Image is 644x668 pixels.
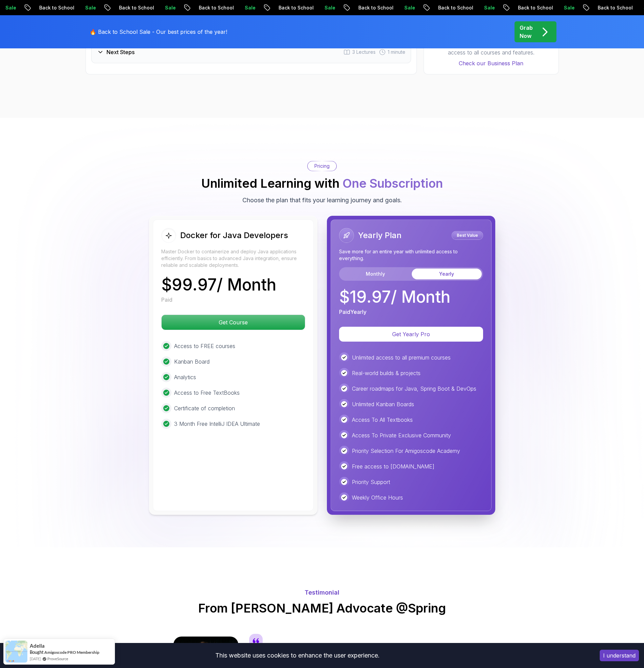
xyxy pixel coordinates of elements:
[106,48,135,56] h3: Next Steps
[339,331,483,338] a: Get Yearly Pro
[352,493,403,502] p: Weekly Office Hours
[352,462,434,470] p: Free access to [DOMAIN_NAME]
[161,277,276,293] p: $ 99.97 / Month
[174,342,235,350] p: Access to FREE courses
[91,41,411,63] button: Next Steps3 Lectures 1 minute
[352,447,460,455] p: Priority Selection For Amigoscode Academy
[352,369,421,377] p: Real-world builds & projects
[174,389,240,397] p: Access to Free TextBooks
[591,4,637,11] p: Back to School
[161,296,172,304] p: Paid
[431,40,552,56] p: With one subscription, give your entire team access to all courses and features.
[90,28,227,36] p: 🔥 Back to School Sale - Our best prices of the year!
[159,4,180,11] p: Sale
[5,641,27,663] img: provesource social proof notification image
[352,385,476,393] p: Career roadmaps for Java, Spring Boot & DevOps
[339,327,483,342] button: Get Yearly Pro
[520,24,533,40] p: Grab Now
[352,478,390,486] p: Priority Support
[113,4,159,11] p: Back to School
[511,4,557,11] p: Back to School
[161,248,305,269] p: Master Docker to containerize and deploy Java applications efficiently. From basics to advanced J...
[398,4,420,11] p: Sale
[173,601,471,615] h2: From [PERSON_NAME] Advocate @Spring
[238,4,260,11] p: Sale
[453,232,482,239] p: Best Value
[339,248,483,262] p: Save more for an entire year with unlimited access to everything.
[44,650,99,655] a: Amigoscode PRO Membership
[30,649,44,655] span: Bought
[358,230,402,241] h2: Yearly Plan
[161,319,305,326] a: Get Course
[30,656,41,662] span: [DATE]
[192,4,238,11] p: Back to School
[339,289,450,305] p: $ 19.97 / Month
[174,420,260,428] p: 3 Month Free IntelliJ IDEA Ultimate
[352,4,398,11] p: Back to School
[388,49,405,55] span: 1 minute
[431,59,552,67] a: Check our Business Plan
[174,404,235,412] p: Certificate of completion
[79,4,100,11] p: Sale
[352,49,376,55] span: 3 Lectures
[242,195,402,205] p: Choose the plan that fits your learning journey and goals.
[352,353,451,362] p: Unlimited access to all premium courses
[33,4,79,11] p: Back to School
[174,358,210,366] p: Kanban Board
[352,416,413,424] p: Access To All Textbooks
[201,177,443,190] h2: Unlimited Learning with
[340,269,410,279] button: Monthly
[30,643,45,649] span: Adella
[272,4,318,11] p: Back to School
[352,431,451,439] p: Access To Private Exclusive Community
[342,176,443,191] span: One Subscription
[352,400,414,408] p: Unlimited Kanban Boards
[180,230,288,241] h2: Docker for Java Developers
[161,315,305,330] button: Get Course
[412,269,482,279] button: Yearly
[47,656,68,662] a: ProveSource
[5,648,590,663] div: This website uses cookies to enhance the user experience.
[339,308,366,316] p: Paid Yearly
[600,650,639,661] button: Accept cookies
[478,4,499,11] p: Sale
[432,4,478,11] p: Back to School
[314,163,330,169] p: Pricing
[162,315,305,330] p: Get Course
[174,373,196,381] p: Analytics
[557,4,579,11] p: Sale
[318,4,340,11] p: Sale
[173,588,471,597] p: Testimonial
